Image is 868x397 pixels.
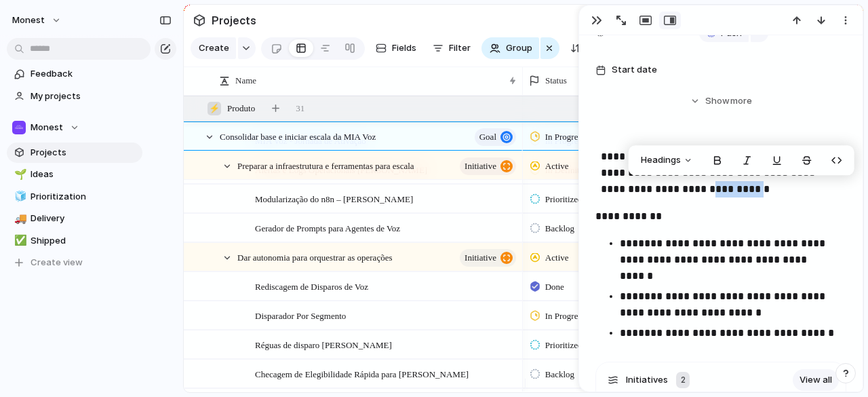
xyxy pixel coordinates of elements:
span: Checagem de Elegibilidade Rápida para [PERSON_NAME] [255,366,469,381]
span: Preparar a infraestrutura e ferramentas para escala [237,157,414,173]
button: Headings [633,149,701,171]
a: My projects [7,86,142,107]
span: Done [545,280,564,294]
span: Dar autonomia para orquestrar as operações [237,249,392,265]
a: Projects [7,143,142,163]
span: Projects [31,146,138,159]
span: Monest [31,121,63,134]
span: Show [705,94,730,108]
span: Create [199,41,229,55]
button: ✅ [12,234,26,248]
span: My projects [31,90,138,103]
span: Shipped [31,234,138,248]
span: Disparador Por Segmento [255,307,346,323]
span: Produto [227,102,255,115]
button: Collapse [565,37,629,59]
a: 🚚Delivery [7,208,142,229]
button: initiative [460,249,516,267]
span: Gerador de Prompts para Agentes de Voz [255,220,400,235]
span: In Progress [545,309,585,323]
span: Fields [392,41,416,55]
span: 31 [296,102,304,115]
button: Group [481,37,539,59]
span: more [730,94,752,108]
a: Feedback [7,64,142,84]
div: 🧊 [14,189,24,204]
button: initiative [460,157,516,175]
span: Initiatives [626,373,668,387]
span: Delivery [31,212,138,225]
a: ✅Shipped [7,231,142,251]
span: Consolidar base e iniciar escala da MIA Voz [220,128,376,144]
span: Réguas de disparo [PERSON_NAME] [255,337,392,352]
button: Create [191,37,236,59]
div: 🚚 [14,211,24,227]
span: In Progress [545,130,585,144]
span: Active [545,251,569,265]
span: Prioritized [545,193,583,206]
span: Feedback [31,67,138,81]
span: Active [545,159,569,173]
div: ✅ [14,233,24,248]
button: 🧊 [12,190,26,204]
button: Create view [7,252,142,273]
span: Prioritized [545,339,583,352]
div: ⚡ [208,102,221,115]
span: Projects [209,8,259,33]
button: 🚚 [12,212,26,225]
div: 2 [676,372,690,388]
span: Status [545,74,567,88]
a: View all [793,369,839,391]
span: goal [479,128,496,147]
span: Rediscagem de Disparos de Voz [255,278,368,294]
span: Backlog [545,222,574,235]
span: Backlog [545,368,574,381]
a: 🧊Prioritization [7,187,142,207]
a: 🌱Ideas [7,164,142,185]
span: Filter [449,41,471,55]
button: Monest [7,117,142,138]
span: Start date [612,63,657,77]
button: Filter [427,37,476,59]
span: Name [235,74,256,88]
span: Ideas [31,168,138,181]
span: Group [506,41,532,55]
span: initiative [465,157,496,176]
span: initiative [465,248,496,267]
span: Create view [31,256,83,269]
button: Monest [6,10,68,31]
span: Monest [12,14,45,27]
button: Fields [370,37,422,59]
span: Headings [641,154,681,168]
button: Showmore [595,89,846,113]
button: 🌱 [12,168,26,181]
span: Prioritization [31,190,138,204]
button: goal [475,128,516,146]
span: Modularização do n8n – [PERSON_NAME] [255,191,413,206]
div: 🌱 [14,167,24,183]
